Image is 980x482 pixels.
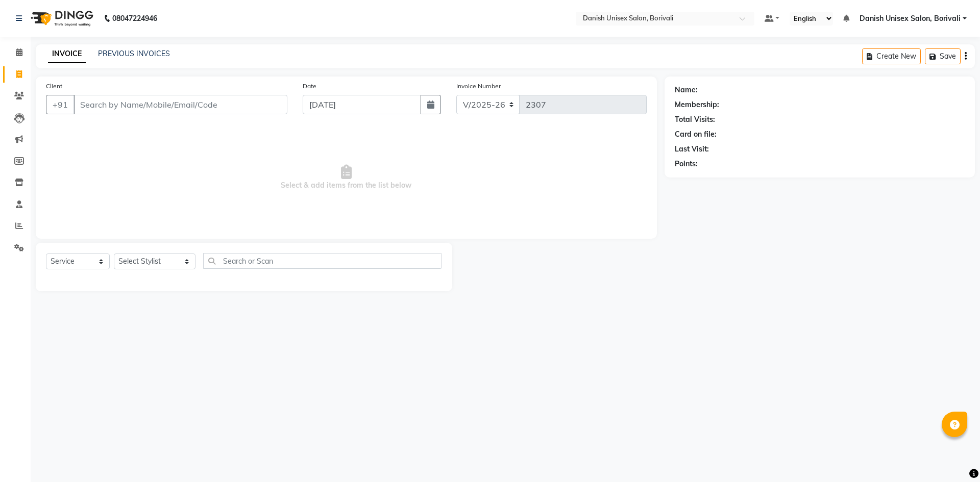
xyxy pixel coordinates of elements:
span: Danish Unisex Salon, Borivali [860,13,961,24]
div: Total Visits: [675,114,715,125]
input: Search by Name/Mobile/Email/Code [73,95,287,114]
img: logo [26,4,96,33]
input: Search or Scan [203,253,442,269]
label: Invoice Number [456,82,501,91]
div: Card on file: [675,129,717,140]
div: Points: [675,159,698,169]
button: +91 [46,95,75,114]
button: Create New [862,48,921,64]
button: Save [925,48,961,64]
b: 08047224946 [112,4,157,33]
iframe: chat widget [937,441,970,472]
a: INVOICE [48,45,86,63]
div: Last Visit: [675,144,709,155]
label: Date [303,82,316,91]
label: Client [46,82,62,91]
div: Name: [675,85,698,95]
a: PREVIOUS INVOICES [98,49,170,58]
span: Select & add items from the list below [46,126,647,229]
div: Membership: [675,99,719,110]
